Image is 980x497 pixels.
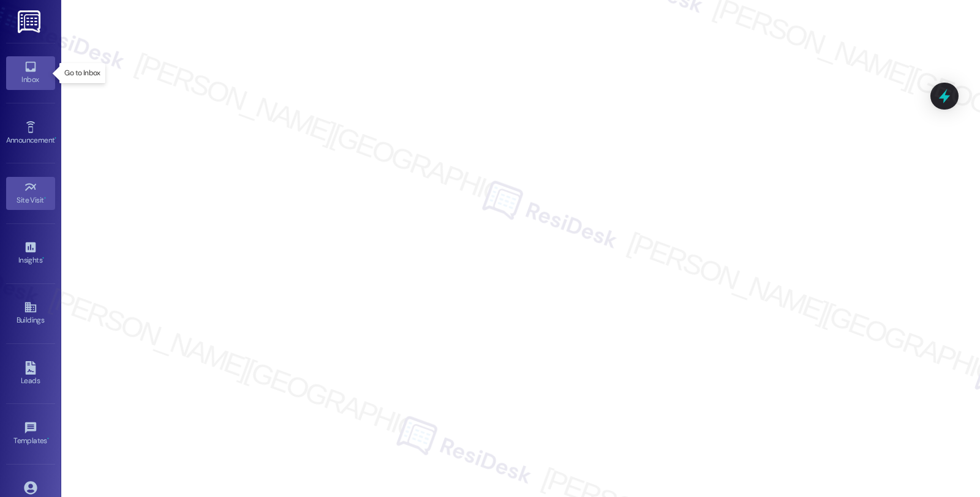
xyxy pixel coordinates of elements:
[64,68,100,78] p: Go to Inbox
[6,297,55,330] a: Buildings
[42,254,44,263] span: •
[6,417,55,450] a: Templates •
[6,237,55,270] a: Insights •
[6,56,55,89] a: Inbox
[44,194,46,203] span: •
[6,357,55,390] a: Leads
[6,177,55,210] a: Site Visit •
[47,435,49,443] span: •
[55,134,56,143] span: •
[18,10,43,33] img: ResiDesk Logo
